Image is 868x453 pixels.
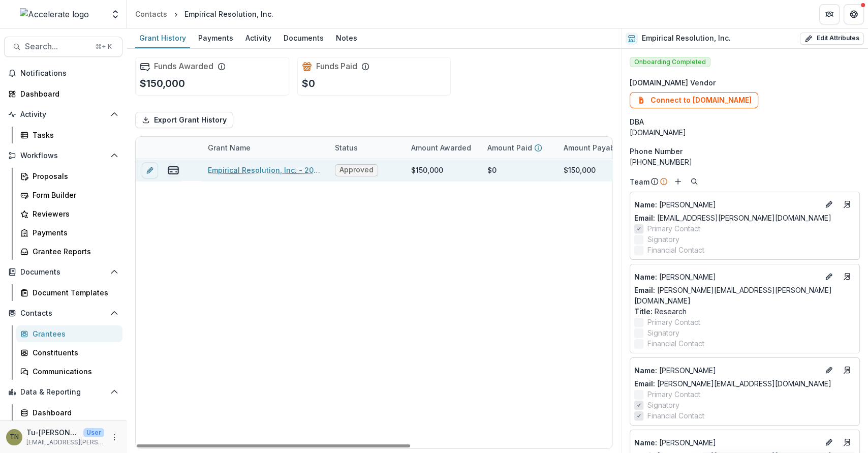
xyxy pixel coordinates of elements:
[167,164,179,176] button: view-payments
[839,268,855,285] a: Go to contact
[634,366,657,375] span: Name :
[634,199,819,210] a: Name: [PERSON_NAME]
[4,85,122,102] a: Dashboard
[33,287,114,298] div: Document Templates
[564,142,622,153] p: Amount Payable
[202,142,257,153] div: Grant Name
[634,379,655,388] span: Email:
[487,142,532,153] p: Amount Paid
[16,404,122,421] a: Dashboard
[630,116,644,127] span: DBA
[20,110,106,119] span: Activity
[630,92,758,108] button: Connect to [DOMAIN_NAME]
[634,199,819,210] p: [PERSON_NAME]
[647,245,704,255] span: Financial Contact
[25,42,89,51] span: Search...
[634,378,831,389] a: Email: [PERSON_NAME][EMAIL_ADDRESS][DOMAIN_NAME]
[634,271,819,282] p: [PERSON_NAME]
[33,171,114,182] div: Proposals
[405,137,481,159] div: Amount Awarded
[20,69,118,78] span: Notifications
[4,65,122,81] button: Notifications
[634,285,855,306] a: Email: [PERSON_NAME][EMAIL_ADDRESS][PERSON_NAME][DOMAIN_NAME]
[634,213,831,223] a: Email: [EMAIL_ADDRESS][PERSON_NAME][DOMAIN_NAME]
[839,196,855,213] a: Go to contact
[487,165,497,175] div: $0
[16,187,122,203] a: Form Builder
[4,106,122,123] button: Open Activity
[823,436,835,448] button: Edit
[33,407,114,418] div: Dashboard
[823,364,835,376] button: Edit
[630,57,710,67] span: Onboarding Completed
[647,400,679,410] span: Signatory
[184,9,273,19] div: Empirical Resolution, Inc.
[634,365,819,376] p: [PERSON_NAME]
[20,388,106,397] span: Data & Reporting
[4,37,122,57] button: Search...
[20,309,106,318] span: Contacts
[634,437,819,448] a: Name: [PERSON_NAME]
[647,338,704,349] span: Financial Contact
[194,31,237,45] div: Payments
[688,175,700,188] button: Search
[202,137,329,159] div: Grant Name
[302,76,315,91] p: $0
[20,152,106,160] span: Workflows
[634,307,653,316] span: Title :
[33,190,114,200] div: Form Builder
[557,137,634,159] div: Amount Payable
[339,166,374,174] span: Approved
[16,205,122,222] a: Reviewers
[16,344,122,361] a: Constituents
[4,384,122,400] button: Open Data & Reporting
[33,208,114,219] div: Reviewers
[142,162,158,178] button: edit
[10,434,19,440] div: Tu-Quyen Nguyen
[630,157,860,167] div: [PHONE_NUMBER]
[20,8,89,20] img: Accelerate logo
[329,137,405,159] div: Status
[634,306,855,317] p: Research
[405,142,477,153] div: Amount Awarded
[16,127,122,143] a: Tasks
[819,4,840,24] button: Partners
[135,28,190,48] a: Grant History
[634,286,655,294] span: Email:
[481,137,557,159] div: Amount Paid
[33,328,114,339] div: Grantees
[108,4,122,24] button: Open entity switcher
[411,165,443,175] div: $150,000
[241,31,275,45] div: Activity
[844,4,864,24] button: Get Help
[634,200,657,209] span: Name :
[630,127,860,138] div: [DOMAIN_NAME]
[16,168,122,185] a: Proposals
[33,366,114,377] div: Communications
[630,146,683,157] span: Phone Number
[16,284,122,301] a: Document Templates
[26,438,104,447] p: [EMAIL_ADDRESS][PERSON_NAME][DOMAIN_NAME]
[26,427,79,438] p: Tu-[PERSON_NAME]
[135,112,233,128] button: Export Grant History
[823,198,835,210] button: Edit
[634,438,657,447] span: Name :
[316,62,357,71] h2: Funds Paid
[647,389,700,400] span: Primary Contact
[20,88,114,99] div: Dashboard
[194,28,237,48] a: Payments
[634,214,655,222] span: Email:
[94,41,114,52] div: ⌘ + K
[839,362,855,378] a: Go to contact
[672,175,684,188] button: Add
[630,176,649,187] p: Team
[839,434,855,450] a: Go to contact
[800,33,864,45] button: Edit Attributes
[634,437,819,448] p: [PERSON_NAME]
[4,147,122,164] button: Open Workflows
[16,224,122,241] a: Payments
